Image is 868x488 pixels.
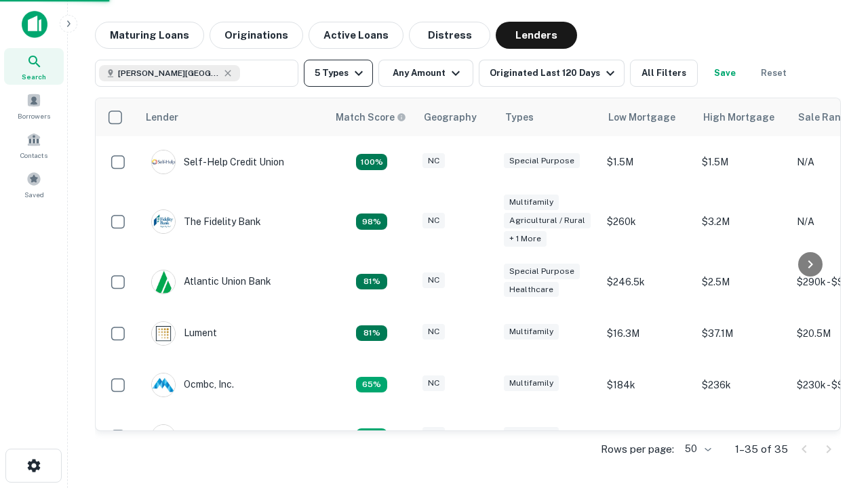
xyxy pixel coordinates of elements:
[22,11,47,38] img: capitalize-icon.png
[356,213,387,230] div: Matching Properties: 6, hasApolloMatch: undefined
[695,411,790,462] td: $2M
[504,324,559,340] div: Multifamily
[304,60,373,87] button: 5 Types
[800,380,868,445] iframe: Chat Widget
[600,98,695,136] th: Low Mortgage
[336,110,406,125] div: Capitalize uses an advanced AI algorithm to match your search with the best lender. The match sco...
[424,109,477,125] div: Geography
[422,375,445,391] div: NC
[151,321,217,346] div: Lument
[600,136,695,188] td: $1.5M
[504,213,591,228] div: Agricultural / Rural
[409,22,490,49] button: Distress
[600,188,695,256] td: $260k
[152,373,175,396] img: picture
[422,153,445,169] div: NC
[4,48,64,85] a: Search
[4,87,64,124] a: Borrowers
[328,98,416,136] th: Capitalize uses an advanced AI algorithm to match your search with the best lender. The match sco...
[497,98,600,136] th: Types
[600,411,695,462] td: $130k
[679,439,713,459] div: 50
[504,282,559,298] div: Healthcare
[152,210,175,233] img: picture
[151,424,305,449] div: Pinnacle Financial Partners
[151,209,261,234] div: The Fidelity Bank
[695,136,790,188] td: $1.5M
[95,22,204,49] button: Maturing Loans
[600,256,695,308] td: $246.5k
[138,98,328,136] th: Lender
[504,427,559,443] div: Multifamily
[152,270,175,293] img: picture
[504,195,559,210] div: Multifamily
[752,60,795,87] button: Reset
[695,359,790,411] td: $236k
[309,22,403,49] button: Active Loans
[695,256,790,308] td: $2.5M
[695,308,790,359] td: $37.1M
[152,425,175,448] img: picture
[422,324,445,340] div: NC
[600,308,695,359] td: $16.3M
[4,127,64,163] a: Contacts
[210,22,303,49] button: Originations
[152,150,175,174] img: picture
[20,150,47,161] span: Contacts
[504,375,559,391] div: Multifamily
[356,428,387,445] div: Matching Properties: 4, hasApolloMatch: undefined
[18,110,50,121] span: Borrowers
[22,71,46,82] span: Search
[496,22,577,49] button: Lenders
[118,67,220,79] span: [PERSON_NAME][GEOGRAPHIC_DATA], [GEOGRAPHIC_DATA]
[356,274,387,290] div: Matching Properties: 5, hasApolloMatch: undefined
[422,272,445,288] div: NC
[600,359,695,411] td: $184k
[695,188,790,256] td: $3.2M
[151,270,271,294] div: Atlantic Union Bank
[356,154,387,170] div: Matching Properties: 11, hasApolloMatch: undefined
[356,377,387,393] div: Matching Properties: 4, hasApolloMatch: undefined
[608,109,675,125] div: Low Mortgage
[151,373,234,397] div: Ocmbc, Inc.
[146,109,178,125] div: Lender
[24,189,44,200] span: Saved
[505,109,534,125] div: Types
[735,441,788,457] p: 1–35 of 35
[703,109,774,125] div: High Mortgage
[152,322,175,345] img: picture
[695,98,790,136] th: High Mortgage
[336,110,403,125] h6: Match Score
[378,60,473,87] button: Any Amount
[356,325,387,342] div: Matching Properties: 5, hasApolloMatch: undefined
[490,65,618,81] div: Originated Last 120 Days
[630,60,698,87] button: All Filters
[504,231,547,247] div: + 1 more
[703,60,747,87] button: Save your search to get updates of matches that match your search criteria.
[479,60,625,87] button: Originated Last 120 Days
[151,150,284,174] div: Self-help Credit Union
[504,264,580,279] div: Special Purpose
[422,213,445,228] div: NC
[422,427,445,443] div: NC
[4,166,64,203] a: Saved
[416,98,497,136] th: Geography
[504,153,580,169] div: Special Purpose
[601,441,674,457] p: Rows per page:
